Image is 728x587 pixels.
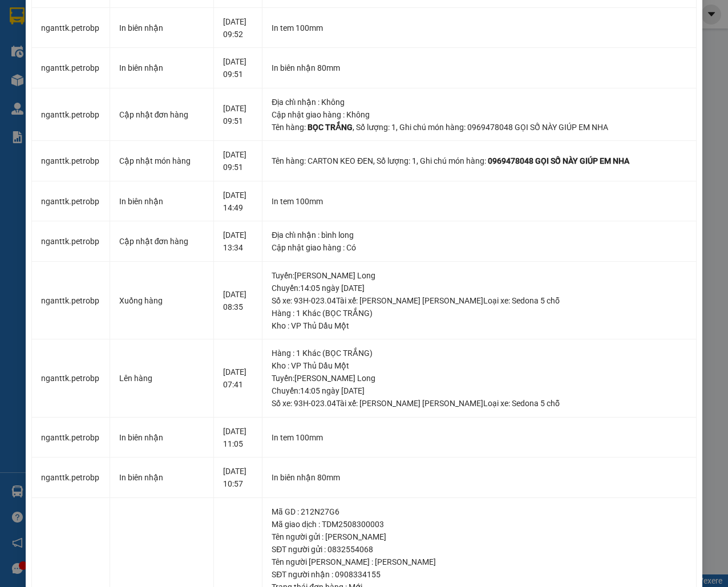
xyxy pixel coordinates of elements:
[467,123,608,132] span: 0969478048 GỌI SỐ NÀY GIÚP EM NHA
[272,431,687,444] div: In tem 100mm
[119,471,204,484] div: In biên nhận
[32,48,110,88] td: nganttk.petrobp
[223,15,253,41] div: [DATE] 09:52
[223,465,253,490] div: [DATE] 10:57
[272,347,687,359] div: Hàng : 1 Khác (BỌC TRẮNG)
[223,366,253,391] div: [DATE] 07:41
[119,431,204,444] div: In biên nhận
[223,148,253,173] div: [DATE] 09:51
[272,471,687,484] div: In biên nhận 80mm
[272,372,687,410] div: Tuyến : [PERSON_NAME] Long Chuyến: 14:05 ngày [DATE] Số xe: 93H-023.04 Tài xế: [PERSON_NAME] [PER...
[32,141,110,181] td: nganttk.petrobp
[32,262,110,340] td: nganttk.petrobp
[391,123,396,132] span: 1
[272,568,687,581] div: SĐT người nhận : 0908334155
[412,156,416,165] span: 1
[119,195,204,208] div: In biên nhận
[272,319,687,332] div: Kho : VP Thủ Dầu Một
[308,156,373,165] span: CARTON KEO ĐEN
[119,62,204,74] div: In biên nhận
[272,62,687,74] div: In biên nhận 80mm
[32,221,110,262] td: nganttk.petrobp
[119,372,204,384] div: Lên hàng
[272,543,687,556] div: SĐT người gửi : 0832554068
[272,359,687,372] div: Kho : VP Thủ Dầu Một
[32,458,110,498] td: nganttk.petrobp
[119,294,204,307] div: Xuống hàng
[223,229,253,254] div: [DATE] 13:34
[272,307,687,319] div: Hàng : 1 Khác (BỌC TRẮNG)
[272,108,687,121] div: Cập nhật giao hàng : Không
[223,102,253,127] div: [DATE] 09:51
[272,22,687,34] div: In tem 100mm
[272,155,687,167] div: Tên hàng: , Số lượng: , Ghi chú món hàng:
[308,123,353,132] span: BỌC TRẮNG
[272,96,687,108] div: Địa chỉ nhận : Không
[119,235,204,248] div: Cập nhật đơn hàng
[272,505,687,518] div: Mã GD : 212N27G6
[119,22,204,34] div: In biên nhận
[272,269,687,307] div: Tuyến : [PERSON_NAME] Long Chuyến: 14:05 ngày [DATE] Số xe: 93H-023.04 Tài xế: [PERSON_NAME] [PER...
[223,425,253,450] div: [DATE] 11:05
[272,121,687,133] div: Tên hàng: , Số lượng: , Ghi chú món hàng:
[32,181,110,222] td: nganttk.petrobp
[223,55,253,80] div: [DATE] 09:51
[32,88,110,141] td: nganttk.petrobp
[272,195,687,208] div: In tem 100mm
[32,8,110,48] td: nganttk.petrobp
[272,241,687,254] div: Cập nhật giao hàng : Có
[272,518,687,531] div: Mã giao dịch : TDM2508300003
[272,556,687,568] div: Tên người [PERSON_NAME] : [PERSON_NAME]
[223,288,253,313] div: [DATE] 08:35
[272,531,687,543] div: Tên người gửi : [PERSON_NAME]
[488,156,629,165] span: 0969478048 GỌI SỐ NÀY GIÚP EM NHA
[119,155,204,167] div: Cập nhật món hàng
[223,189,253,214] div: [DATE] 14:49
[32,339,110,418] td: nganttk.petrobp
[119,108,204,121] div: Cập nhật đơn hàng
[272,229,687,241] div: Địa chỉ nhận : bình long
[32,418,110,458] td: nganttk.petrobp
